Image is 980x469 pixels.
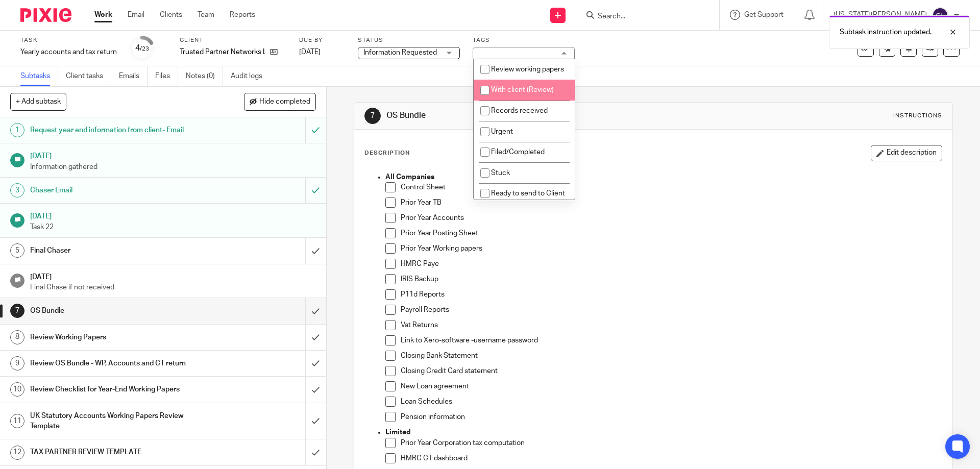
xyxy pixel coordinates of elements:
[10,382,24,397] div: 10
[299,48,321,56] span: [DATE]
[893,112,942,120] div: Instructions
[491,107,548,114] span: Records received
[10,243,24,258] div: 5
[10,123,24,137] div: 1
[140,46,149,52] small: /23
[401,305,941,315] p: Payroll Reports
[30,408,207,434] h1: UK Statutory Accounts Working Papers Review Template
[491,86,554,93] span: With client (Review)
[30,382,207,397] h1: Review Checklist for Year-End Working Papers
[135,42,149,54] div: 4
[840,27,932,37] p: Subtask instruction updated.
[180,47,265,57] p: Trusted Partner Networks Ltd
[30,243,207,258] h1: Final Chaser
[401,438,941,448] p: Prior Year Corporation tax computation
[491,169,510,177] span: Stuck
[186,66,223,86] a: Notes (0)
[871,145,942,161] button: Edit description
[30,122,207,138] h1: Request year end information from client- Email
[10,330,24,344] div: 8
[10,304,24,318] div: 7
[401,412,941,422] p: Pension information
[401,453,941,463] p: HMRC CT dashboard
[30,303,207,318] h1: OS Bundle
[491,128,513,135] span: Urgent
[231,66,270,86] a: Audit logs
[401,274,941,284] p: IRIS Backup
[155,66,178,86] a: Files
[401,351,941,361] p: Closing Bank Statement
[401,397,941,407] p: Loan Schedules
[180,36,286,44] label: Client
[20,8,71,22] img: Pixie
[385,174,434,181] strong: All Companies
[66,66,111,86] a: Client tasks
[932,7,948,23] img: svg%3E
[364,108,381,124] div: 7
[401,243,941,254] p: Prior Year Working papers
[259,98,310,106] span: Hide completed
[20,47,117,57] div: Yearly accounts and tax return
[401,381,941,391] p: New Loan agreement
[230,10,255,20] a: Reports
[20,36,117,44] label: Task
[30,330,207,345] h1: Review Working Papers
[401,289,941,300] p: P11d Reports
[30,162,316,172] p: Information gathered
[491,149,545,156] span: Filed/Completed
[491,190,565,197] span: Ready to send to Client
[30,445,207,460] h1: TAX PARTNER REVIEW TEMPLATE
[30,282,316,292] p: Final Chase if not received
[30,183,207,198] h1: Chaser Email
[401,335,941,345] p: Link to Xero-software -username password
[10,414,24,428] div: 11
[10,93,66,110] button: + Add subtask
[160,10,182,20] a: Clients
[358,36,460,44] label: Status
[30,269,316,282] h1: [DATE]
[10,356,24,371] div: 9
[386,110,675,121] h1: OS Bundle
[30,209,316,221] h1: [DATE]
[30,149,316,161] h1: [DATE]
[401,228,941,238] p: Prior Year Posting Sheet
[473,36,575,44] label: Tags
[94,10,112,20] a: Work
[30,222,316,232] p: Task 22
[198,10,214,20] a: Team
[119,66,148,86] a: Emails
[401,198,941,208] p: Prior Year TB
[20,66,58,86] a: Subtasks
[401,182,941,192] p: Control Sheet
[244,93,316,110] button: Hide completed
[30,356,207,371] h1: Review OS Bundle - WP, Accounts and CT return
[128,10,144,20] a: Email
[299,36,345,44] label: Due by
[401,366,941,376] p: Closing Credit Card statement
[385,429,411,436] strong: Limited
[364,149,410,157] p: Description
[363,49,437,56] span: Information Requested
[401,213,941,223] p: Prior Year Accounts
[401,259,941,269] p: HMRC Paye
[401,320,941,330] p: Vat Returns
[10,183,24,198] div: 3
[10,446,24,460] div: 12
[491,66,564,73] span: Review working papers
